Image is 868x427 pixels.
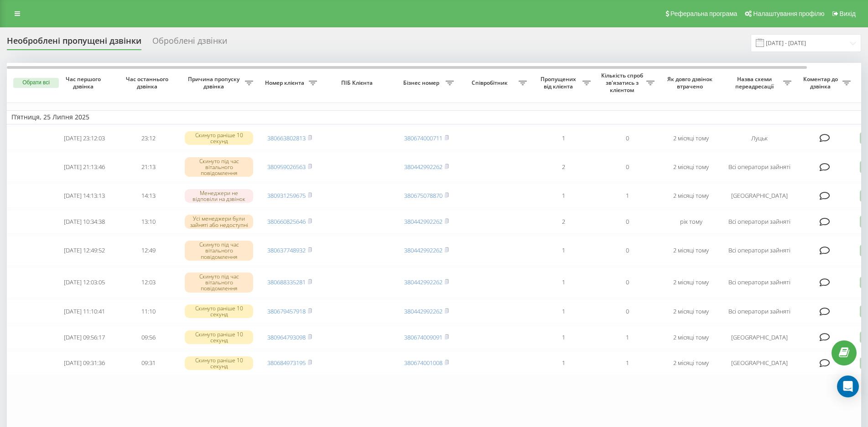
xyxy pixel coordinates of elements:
[404,163,442,171] a: 380442992262
[659,299,723,324] td: 2 місяці тому
[595,152,659,182] td: 0
[52,184,116,208] td: [DATE] 14:13:13
[267,246,306,254] a: 380637748932
[723,268,796,298] td: Всі оператори зайняті
[531,299,595,324] td: 1
[52,268,116,298] td: [DATE] 12:03:05
[659,126,723,150] td: 2 місяці тому
[600,72,646,93] span: Кількість спроб зв'язатись з клієнтом
[267,163,306,171] a: 380959026563
[13,78,59,88] button: Обрати всі
[723,236,796,266] td: Всі оператори зайняті
[116,299,180,324] td: 11:10
[404,278,442,286] a: 380442992262
[7,36,141,50] div: Необроблені пропущені дзвінки
[185,215,253,228] div: Усі менеджери були зайняті або недоступні
[116,210,180,234] td: 13:10
[666,76,716,90] span: Як довго дзвінок втрачено
[52,152,116,182] td: [DATE] 21:13:46
[531,325,595,350] td: 1
[267,359,306,367] a: 380684973195
[659,184,723,208] td: 2 місяці тому
[723,299,796,324] td: Всі оператори зайняті
[116,152,180,182] td: 21:13
[463,79,519,87] span: Співробітник
[267,217,306,226] a: 380660825646
[728,76,783,90] span: Назва схеми переадресації
[723,152,796,182] td: Всі оператори зайняті
[595,210,659,234] td: 0
[595,236,659,266] td: 0
[595,268,659,298] td: 0
[595,184,659,208] td: 1
[723,325,796,350] td: [GEOGRAPHIC_DATA]
[531,351,595,375] td: 1
[329,79,387,87] span: ПІБ Клієнта
[723,210,796,234] td: Всі оператори зайняті
[52,299,116,324] td: [DATE] 11:10:41
[404,134,442,142] a: 380674000711
[116,236,180,266] td: 12:49
[399,79,446,87] span: Бізнес номер
[659,210,723,234] td: рік тому
[185,131,253,145] div: Скинуто раніше 10 секунд
[670,10,738,17] span: Реферальна програма
[185,189,253,203] div: Менеджери не відповіли на дзвінок
[185,356,253,370] div: Скинуто раніше 10 секунд
[531,236,595,266] td: 1
[404,333,442,341] a: 380674009091
[267,278,306,286] a: 380688335281
[404,307,442,315] a: 380442992262
[659,325,723,350] td: 2 місяці тому
[404,359,442,367] a: 380674001008
[595,325,659,350] td: 1
[267,333,306,341] a: 380964793098
[124,76,173,90] span: Час останнього дзвінка
[595,126,659,150] td: 0
[595,351,659,375] td: 1
[185,304,253,318] div: Скинуто раніше 10 секунд
[659,236,723,266] td: 2 місяці тому
[185,241,253,261] div: Скинуто під час вітального повідомлення
[404,191,442,200] a: 380675078870
[267,191,306,200] a: 380931259675
[267,134,306,142] a: 380663802813
[837,376,859,397] div: Open Intercom Messenger
[116,268,180,298] td: 12:03
[531,152,595,182] td: 2
[723,126,796,150] td: Луцьк
[116,325,180,350] td: 09:56
[116,126,180,150] td: 23:12
[840,10,856,17] span: Вихід
[152,36,227,50] div: Оброблені дзвінки
[800,76,842,90] span: Коментар до дзвінка
[659,351,723,375] td: 2 місяці тому
[531,268,595,298] td: 1
[531,126,595,150] td: 1
[531,210,595,234] td: 2
[52,351,116,375] td: [DATE] 09:31:36
[52,236,116,266] td: [DATE] 12:49:52
[753,10,824,17] span: Налаштування профілю
[267,307,306,315] a: 380679457918
[185,157,253,177] div: Скинуто під час вітального повідомлення
[659,268,723,298] td: 2 місяці тому
[404,246,442,254] a: 380442992262
[262,79,309,87] span: Номер клієнта
[116,184,180,208] td: 14:13
[185,76,245,90] span: Причина пропуску дзвінка
[185,330,253,344] div: Скинуто раніше 10 секунд
[536,76,582,90] span: Пропущених від клієнта
[723,184,796,208] td: [GEOGRAPHIC_DATA]
[723,351,796,375] td: [GEOGRAPHIC_DATA]
[659,152,723,182] td: 2 місяці тому
[52,210,116,234] td: [DATE] 10:34:38
[52,126,116,150] td: [DATE] 23:12:03
[185,273,253,293] div: Скинуто під час вітального повідомлення
[52,325,116,350] td: [DATE] 09:56:17
[404,217,442,226] a: 380442992262
[595,299,659,324] td: 0
[116,351,180,375] td: 09:31
[60,76,109,90] span: Час першого дзвінка
[531,184,595,208] td: 1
